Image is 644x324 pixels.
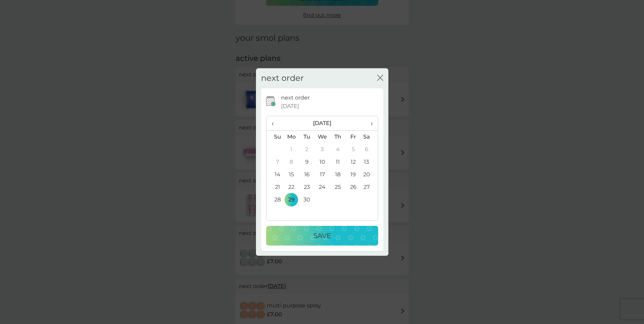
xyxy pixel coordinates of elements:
p: Save [313,230,331,241]
th: Th [330,130,345,143]
td: 18 [330,168,345,181]
td: 16 [299,168,314,181]
th: Fr [346,130,361,143]
td: 13 [361,156,378,168]
td: 21 [266,181,284,194]
td: 22 [284,181,299,194]
td: 25 [330,181,345,194]
button: close [377,75,383,82]
td: 19 [346,168,361,181]
td: 1 [284,143,299,156]
span: › [366,116,372,130]
td: 23 [299,181,314,194]
th: [DATE] [284,116,361,131]
th: Sa [361,130,378,143]
td: 11 [330,156,345,168]
td: 20 [361,168,378,181]
td: 6 [361,143,378,156]
td: 9 [299,156,314,168]
td: 10 [314,156,330,168]
th: Tu [299,130,314,143]
td: 28 [266,194,284,206]
h2: next order [261,73,304,83]
td: 4 [330,143,345,156]
th: Su [266,130,284,143]
td: 27 [361,181,378,194]
td: 12 [346,156,361,168]
td: 2 [299,143,314,156]
th: Mo [284,130,299,143]
th: We [314,130,330,143]
p: next order [281,93,310,102]
td: 29 [284,194,299,206]
td: 3 [314,143,330,156]
td: 8 [284,156,299,168]
button: Save [266,226,378,246]
td: 26 [346,181,361,194]
td: 15 [284,168,299,181]
td: 17 [314,168,330,181]
td: 5 [346,143,361,156]
td: 14 [266,168,284,181]
td: 24 [314,181,330,194]
span: [DATE] [281,102,299,111]
span: ‹ [272,116,279,130]
td: 7 [266,156,284,168]
td: 30 [299,194,314,206]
